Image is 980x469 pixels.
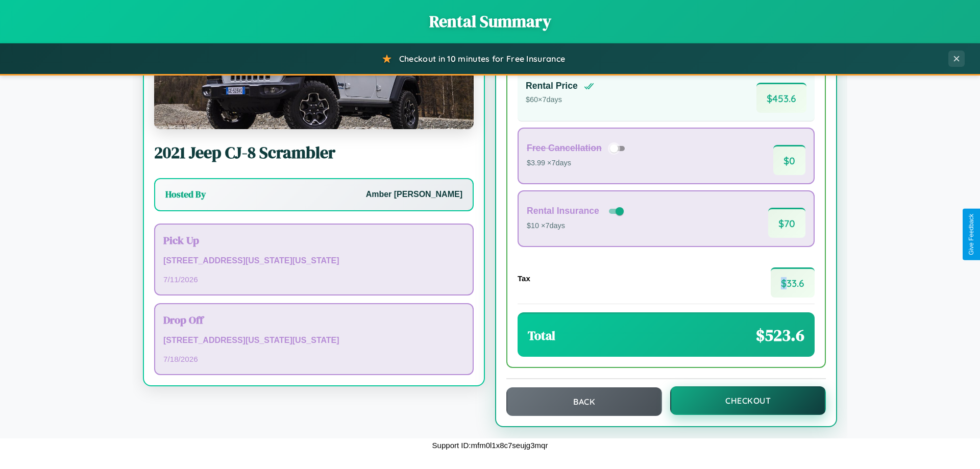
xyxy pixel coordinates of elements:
h1: Rental Summary [10,10,970,33]
div: Give Feedback [968,214,975,255]
p: 7 / 11 / 2026 [163,273,464,286]
h4: Rental Price [526,81,578,91]
span: $ 33.6 [771,267,815,298]
img: Jeep CJ-8 Scrambler [154,27,474,129]
p: Amber [PERSON_NAME] [366,187,462,202]
h4: Rental Insurance [527,206,599,216]
button: Checkout [670,386,826,415]
p: $3.99 × 7 days [527,157,628,170]
h2: 2021 Jeep CJ-8 Scrambler [154,141,474,164]
h4: Tax [518,274,530,283]
h3: Pick Up [163,233,464,248]
p: $ 60 × 7 days [526,93,594,107]
p: $10 × 7 days [527,219,626,233]
span: Checkout in 10 minutes for Free Insurance [399,54,565,64]
span: $ 523.6 [756,324,804,347]
h3: Drop Off [163,312,464,327]
p: [STREET_ADDRESS][US_STATE][US_STATE] [163,254,464,268]
span: $ 453.6 [756,83,806,113]
h3: Hosted By [165,188,206,201]
h3: Total [528,327,555,344]
p: Support ID: mfm0l1x8c7seujg3mqr [432,438,548,452]
button: Back [506,387,662,416]
span: $ 70 [768,208,805,238]
h4: Free Cancellation [527,143,602,154]
p: 7 / 18 / 2026 [163,352,464,366]
span: $ 0 [773,145,805,175]
p: [STREET_ADDRESS][US_STATE][US_STATE] [163,333,464,348]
